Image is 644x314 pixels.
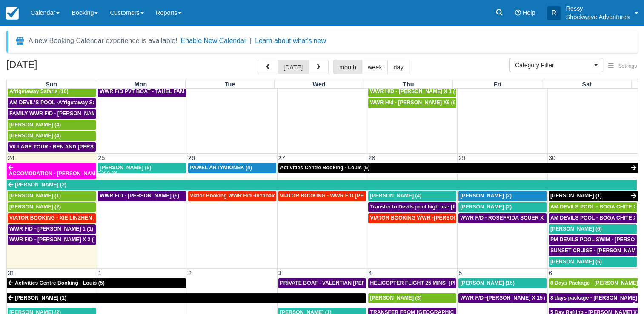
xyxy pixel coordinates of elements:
[280,193,416,199] span: VIATOR BOOKING - WWR F/D [PERSON_NAME] X 2 (3)
[9,204,61,210] span: [PERSON_NAME] (2)
[7,163,96,179] a: ACCOMODATION - [PERSON_NAME] X 2 (2)
[15,182,66,188] span: [PERSON_NAME] (2)
[549,246,637,256] a: SUNSET CRUISE - [PERSON_NAME] X1 (5)
[9,215,108,221] span: VIATOR BOOKING - XIE LINZHEN X4 (4)
[225,81,235,88] span: Tue
[278,60,309,74] button: [DATE]
[549,293,638,303] a: 8 days package - [PERSON_NAME] X1 (1)
[367,270,372,277] span: 4
[367,154,376,161] span: 28
[278,154,286,161] span: 27
[566,13,630,21] p: Shockwave Adventures
[278,270,283,277] span: 3
[250,37,252,44] span: |
[9,193,61,199] span: [PERSON_NAME] (1)
[135,81,147,88] span: Mon
[278,278,366,288] a: PRIVATE BOAT - VALENTIAN [PERSON_NAME] X 4 (4)
[7,278,186,288] a: Activities Centre Booking - Louis (5)
[8,120,96,130] a: [PERSON_NAME] (4)
[280,165,370,171] span: Activities Centre Booking - Louis (5)
[368,191,456,201] a: [PERSON_NAME] (4)
[362,60,388,74] button: week
[313,81,326,88] span: Wed
[458,191,547,201] a: [PERSON_NAME] (2)
[549,278,638,288] a: 8 Days Package - [PERSON_NAME] (1)
[9,122,61,128] span: [PERSON_NAME] (4)
[6,7,19,20] img: checkfront-main-nav-mini-logo.png
[549,191,638,201] a: [PERSON_NAME] (1)
[549,235,637,245] a: PM DEVILS POOL SWIM - [PERSON_NAME] X 2 (2)
[370,88,459,94] span: WWR H/D - [PERSON_NAME] X 1 (1)
[458,278,547,288] a: [PERSON_NAME] (15)
[370,100,457,106] span: WWR H/d - [PERSON_NAME] X6 (6)
[8,109,96,119] a: FAMILY WWR F/D - [PERSON_NAME] X4 (4)
[370,204,510,210] span: Transfer to Devils pool high tea- [PERSON_NAME] X4 (4)
[368,87,456,97] a: WWR H/D - [PERSON_NAME] X 1 (1)
[9,133,61,139] span: [PERSON_NAME] (4)
[370,280,508,286] span: HELICOPTER FLIGHT 25 MINS- [PERSON_NAME] X1 (1)
[460,204,512,210] span: [PERSON_NAME] (2)
[8,98,96,108] a: AM DEVIL'S POOL -Afrigetaway Safaris X5 (5)
[618,63,637,69] span: Settings
[15,280,105,286] span: Activities Centre Booking - Louis (5)
[494,81,501,88] span: Fri
[550,226,602,232] span: [PERSON_NAME] (6)
[550,193,602,199] span: [PERSON_NAME] (1)
[29,36,177,46] div: A new Booking Calendar experience is available!
[460,295,553,301] span: WWR F/D -[PERSON_NAME] X 15 (15)
[458,213,547,223] a: WWR F/D - ROSEFRIDA SOUER X 2 (2)
[368,202,456,212] a: Transfer to Devils pool high tea- [PERSON_NAME] X4 (4)
[458,202,547,212] a: [PERSON_NAME] (2)
[515,10,521,16] i: Help
[368,213,456,223] a: VIATOR BOOKING WWR -[PERSON_NAME] X2 (2)
[190,193,338,199] span: Viator Booking WWR H/d -Inchbald [PERSON_NAME] X 4 (4)
[548,270,553,277] span: 6
[509,58,603,72] button: Category Filter
[190,165,252,171] span: PAWEL ARTYMIONEK (4)
[181,37,246,45] button: Enable New Calendar
[7,270,15,277] span: 31
[9,88,69,94] span: Afrigetaway Safaris (10)
[566,4,630,13] p: Ressy
[460,280,515,286] span: [PERSON_NAME] (15)
[8,191,96,201] a: [PERSON_NAME] (1)
[280,280,414,286] span: PRIVATE BOAT - VALENTIAN [PERSON_NAME] X 4 (4)
[98,163,186,173] a: [PERSON_NAME] (5)
[97,270,102,277] span: 1
[370,215,493,221] span: VIATOR BOOKING WWR -[PERSON_NAME] X2 (2)
[549,224,637,234] a: [PERSON_NAME] (6)
[582,81,591,88] span: Sat
[7,293,366,303] a: [PERSON_NAME] (1)
[368,278,456,288] a: HELICOPTER FLIGHT 25 MINS- [PERSON_NAME] X1 (1)
[9,226,93,232] span: WWR F/D - [PERSON_NAME] 1 (1)
[98,87,186,97] a: WWR F/D PVT BOAT - TAHEL FAMILY x 5 (1)
[9,144,137,150] span: VILLAGE TOUR - REN AND [PERSON_NAME] X4 (4)
[547,6,561,20] div: R
[8,213,96,223] a: VIATOR BOOKING - XIE LINZHEN X4 (4)
[187,270,192,277] span: 2
[100,88,209,94] span: WWR F/D PVT BOAT - TAHEL FAMILY x 5 (1)
[9,171,117,177] span: ACCOMODATION - [PERSON_NAME] X 2 (2)
[97,154,106,161] span: 25
[549,213,637,223] a: AM DEVILS POOL - BOGA CHITE X 1 (1)
[8,87,96,97] a: Afrigetaway Safaris (10)
[7,154,15,161] span: 24
[6,60,114,75] h2: [DATE]
[403,81,414,88] span: Thu
[548,154,556,161] span: 30
[387,60,409,74] button: day
[9,100,122,106] span: AM DEVIL'S POOL -Afrigetaway Safaris X5 (5)
[603,60,642,72] button: Settings
[458,270,463,277] span: 5
[9,111,117,117] span: FAMILY WWR F/D - [PERSON_NAME] X4 (4)
[523,9,535,16] span: Help
[8,131,96,141] a: [PERSON_NAME] (4)
[370,193,421,199] span: [PERSON_NAME] (4)
[550,259,602,265] span: [PERSON_NAME] (5)
[458,293,547,303] a: WWR F/D -[PERSON_NAME] X 15 (15)
[100,165,151,171] span: [PERSON_NAME] (5)
[8,235,96,245] a: WWR F/D - [PERSON_NAME] X 2 (2)
[8,202,96,212] a: [PERSON_NAME] (2)
[187,154,196,161] span: 26
[549,202,637,212] a: AM DEVILS POOL - BOGA CHITE X 1 (1)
